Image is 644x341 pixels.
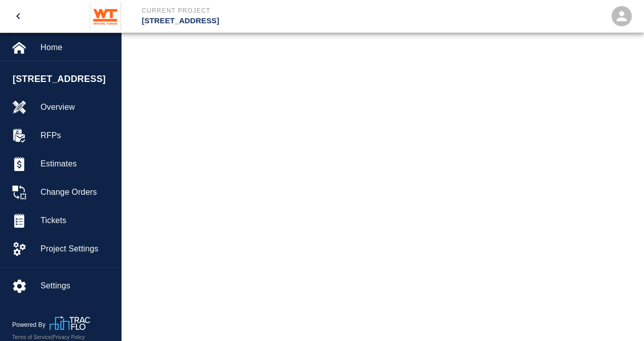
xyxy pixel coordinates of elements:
span: RFPs [41,130,113,142]
span: Overview [41,101,113,113]
p: Current Project [142,6,377,15]
img: Whiting-Turner [90,2,122,30]
p: [STREET_ADDRESS] [142,15,377,27]
span: [STREET_ADDRESS] [13,72,116,86]
a: Privacy Policy [53,334,85,340]
span: Settings [41,280,113,292]
a: Terms of Service [12,334,51,340]
span: Estimates [41,158,113,170]
button: open drawer [6,4,30,28]
span: Change Orders [41,186,113,198]
img: TracFlo [50,316,90,330]
span: Project Settings [41,243,113,255]
span: Tickets [41,215,113,227]
p: Powered By [12,320,50,329]
span: Home [41,41,113,54]
span: | [51,334,53,340]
